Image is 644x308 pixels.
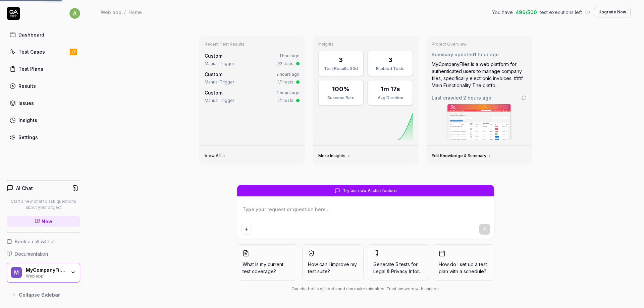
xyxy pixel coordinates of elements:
div: Settings [18,134,38,141]
a: View All [205,153,226,159]
time: 2 hours ago [276,90,300,95]
time: 2 hours ago [463,95,491,101]
button: MMyCompanyFilesWeb app [7,263,80,283]
a: Results [7,79,80,93]
a: Custom2 hours agoManual Trigger1/1 tests [203,88,301,105]
time: 2 hours ago [276,72,300,77]
span: Try our new AI chat feature [343,188,397,194]
a: Documentation [7,250,80,257]
button: How do I set up a test plan with a schedule? [433,244,494,281]
div: 100% [332,84,350,94]
span: Collapse Sidebar [19,291,60,298]
div: Enabled Tests [372,66,409,72]
a: Insights [7,114,80,127]
a: Test Plans [7,62,80,75]
div: Avg Duration [372,95,409,101]
button: Collapse Sidebar [7,288,80,301]
p: Start a new chat to ask questions about your project [7,198,80,210]
a: More Insights [318,153,351,159]
h3: Project Overview [432,42,527,47]
div: 1m 17s [381,84,400,94]
div: Results [18,82,36,89]
a: Dashboard [7,28,80,41]
div: MyCompanyFiles [26,267,66,273]
span: Legal & Privacy Information [373,268,433,274]
span: How can I improve my test suite? [308,261,358,275]
button: What is my current test coverage? [237,244,298,281]
a: Custom2 hours agoManual Trigger1/1 tests [203,69,301,86]
span: Documentation [15,250,48,257]
span: Last crawled [432,94,491,101]
div: Our chatbot is still beta and can make mistakes. Trust answers with caution. [237,286,494,292]
a: Go to crawling settings [521,95,527,101]
div: Manual Trigger [205,61,234,67]
button: Upgrade Now [594,7,631,17]
div: / [124,9,126,15]
div: Manual Trigger [205,79,234,85]
div: Manual Trigger [205,98,234,104]
div: 3 [339,55,343,64]
span: Custom [205,90,222,96]
a: Issues [7,97,80,110]
time: 1 hour ago [474,52,499,57]
h3: Recent Test Results [205,42,300,47]
span: Book a call with us [15,238,56,245]
span: a [69,8,80,19]
div: 3 [388,55,392,64]
span: 496 / 500 [516,9,537,16]
button: Add attachment [241,224,252,235]
button: a [69,7,80,20]
button: Generate 5 tests forLegal & Privacy Information [368,244,429,281]
span: test executions left [540,9,582,16]
button: How can I improve my test suite? [302,244,364,281]
div: MyCompanyFiles is a web platform for authenticated users to manage company files, specifically el... [432,61,527,89]
a: Settings [7,131,80,144]
div: Test Results 30d [323,66,359,72]
div: Web app [101,9,121,15]
div: Test Plans [18,65,43,72]
div: Issues [18,100,34,107]
a: Edit Knowledge & Summary [432,153,492,159]
a: New [7,216,80,227]
span: What is my current test coverage? [243,261,292,275]
a: Custom1 hour agoManual Trigger2/2 tests [203,51,301,68]
span: New [42,218,52,225]
img: Screenshot [447,104,511,140]
div: Insights [18,117,37,124]
h3: Insights [318,42,413,47]
span: Summary updated [432,52,474,57]
div: Home [128,9,142,15]
span: Custom [205,71,222,77]
a: Test Cases [7,45,80,58]
div: Test Cases [18,48,45,55]
div: 1/1 tests [278,79,293,85]
span: Custom [205,53,222,59]
div: 2/2 tests [276,61,293,67]
div: Dashboard [18,31,44,38]
span: You have [492,9,513,16]
span: How do I set up a test plan with a schedule? [439,261,489,275]
span: Generate 5 tests for [373,261,423,275]
h4: AI Chat [16,185,33,192]
div: Web app [26,273,66,278]
time: 1 hour ago [279,53,300,58]
a: Book a call with us [7,238,80,245]
div: Success Rate [323,95,359,101]
span: M [11,267,22,278]
div: 1/1 tests [278,98,293,104]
